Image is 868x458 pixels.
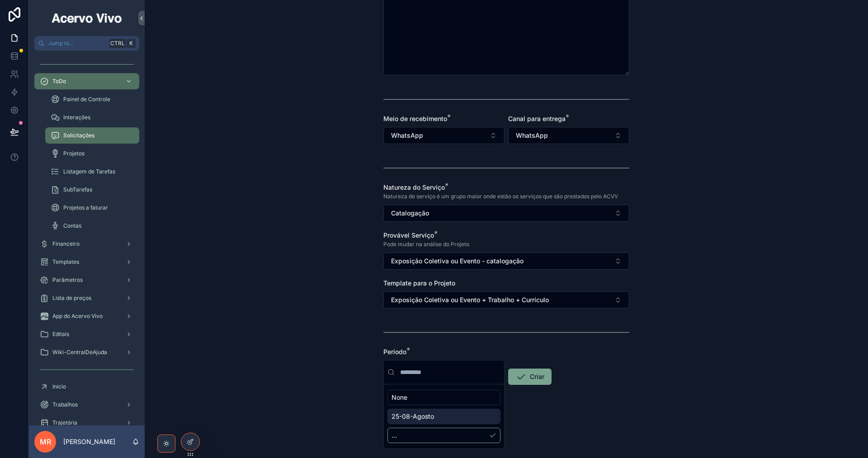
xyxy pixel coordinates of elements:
span: Financeiro [52,240,80,248]
span: WhatsApp [391,131,423,140]
span: Catalogação [391,209,429,218]
span: K [127,40,135,47]
button: Criar [508,369,552,385]
span: Início [52,383,66,390]
div: scrollable content [29,51,145,425]
span: Interações [63,114,90,121]
a: Início [34,379,139,395]
a: Editais [34,326,139,342]
div: None [387,390,500,405]
a: Painel de Controle [45,91,139,107]
span: Templates [52,258,79,266]
a: Templates [34,254,139,270]
span: ToDo [52,78,66,85]
span: Solicitações [63,132,94,139]
a: App do Acervo Vivo [34,308,139,324]
span: Contas [63,222,81,229]
span: Período [383,348,406,355]
p: [PERSON_NAME] [63,437,115,446]
span: Jump to... [48,40,106,47]
a: Parâmetros [34,272,139,288]
a: ToDo [34,73,139,89]
a: Listagem de Tarefas [45,164,139,180]
a: Projetos a faturar [45,200,139,216]
span: App do Acervo Vivo [52,313,103,320]
span: Trabalhos [52,401,78,408]
a: Lista de preços [34,290,139,306]
a: Trajetória [34,415,139,431]
a: Wiki-CentralDeAjuda [34,344,139,360]
span: Trajetória [52,419,77,426]
span: Listagem de Tarefas [63,168,115,175]
span: Provável Serviço [383,231,434,239]
a: Interações [45,109,139,126]
span: Natureza do Serviço [383,183,445,191]
span: Wiki-CentralDeAjuda [52,349,107,356]
span: Editais [52,331,69,338]
span: Canal para entrega [508,115,566,122]
span: Exposição Coletiva ou Evento + Trabalho + Currículo [391,295,549,304]
span: WhatsApp [516,131,548,140]
a: Trabalhos [34,397,139,413]
div: Suggestions [384,384,504,449]
span: Meio de recebimento [383,115,447,122]
span: Projetos a faturar [63,204,108,211]
img: App logo [50,11,123,25]
button: Select Button [383,291,629,308]
button: Select Button [383,205,629,222]
span: Projetos [63,150,85,157]
button: Jump to...CtrlK [34,36,139,51]
span: 25-08-Agosto [392,412,434,421]
button: Select Button [383,127,505,144]
button: Select Button [383,252,629,270]
a: Contas [45,218,139,234]
span: Ctrl [109,39,126,48]
span: Template para o Projeto [383,279,455,287]
a: Financeiro [34,236,139,252]
span: Parâmetros [52,276,83,284]
button: Select Button [508,127,629,144]
span: Natureza de serviço é um grupo maior onde estão os serviços que são prestados pelo ACVV [383,193,618,200]
a: Projetos [45,145,139,162]
span: Pode mudar na análise do Projeto [383,241,469,248]
span: SubTarefas [63,186,92,193]
span: Painel de Controle [63,96,110,103]
span: MR [40,436,51,447]
span: Exposição Coletiva ou Evento - catalogação [391,257,524,266]
a: Solicitações [45,127,139,144]
span: Lista de preços [52,294,91,302]
span: ... [392,431,397,440]
a: SubTarefas [45,182,139,198]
